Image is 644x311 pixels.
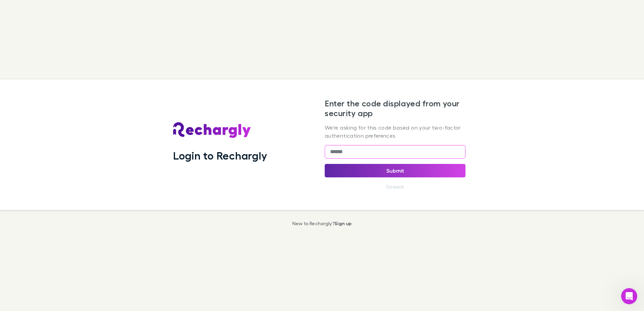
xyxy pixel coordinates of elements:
[325,164,465,177] button: Submit
[325,124,465,140] p: We're asking for this code based on your two-factor authentication preferences
[173,122,251,138] img: Rechargly's Logo
[325,99,465,118] h2: Enter the code displayed from your security app
[173,149,267,162] h1: Login to Rechargly
[382,183,408,191] button: Go back
[292,221,352,226] p: New to Rechargly?
[621,288,637,304] iframe: Intercom live chat
[334,220,352,226] a: Sign up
